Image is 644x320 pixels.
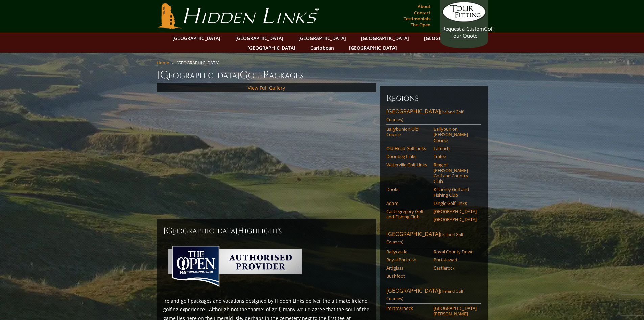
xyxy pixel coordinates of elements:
a: Castlerock [434,265,477,271]
a: Killarney Golf and Fishing Club [434,187,477,198]
a: [GEOGRAPHIC_DATA][PERSON_NAME] [434,305,477,317]
a: Old Head Golf Links [386,146,429,151]
span: Request a Custom [442,25,484,32]
span: P [263,68,269,82]
a: [GEOGRAPHIC_DATA] [358,33,412,43]
a: [GEOGRAPHIC_DATA](Ireland Golf Courses) [386,230,481,247]
a: The Open [409,20,432,29]
a: Adare [386,200,429,206]
span: (Ireland Golf Courses) [386,232,463,245]
a: Tralee [434,154,477,159]
a: [GEOGRAPHIC_DATA](Ireland Golf Courses) [386,108,481,125]
a: Ring of [PERSON_NAME] Golf and Country Club [434,162,477,184]
a: Request a CustomGolf Tour Quote [442,2,486,39]
h2: [GEOGRAPHIC_DATA] ighlights [163,226,369,236]
a: [GEOGRAPHIC_DATA] [421,33,475,43]
a: About [416,2,432,11]
a: Caribbean [307,43,337,53]
a: [GEOGRAPHIC_DATA] [169,33,224,43]
a: Royal County Down [434,249,477,254]
a: Testimonials [402,14,432,23]
a: Waterville Golf Links [386,162,429,167]
a: Dooks [386,187,429,192]
a: Dingle Golf Links [434,200,477,206]
a: [GEOGRAPHIC_DATA] [295,33,350,43]
a: Contact [412,8,432,17]
a: Ballycastle [386,249,429,254]
li: [GEOGRAPHIC_DATA] [176,60,222,66]
a: Doonbeg Links [386,154,429,159]
a: [GEOGRAPHIC_DATA] [232,33,287,43]
a: Royal Portrush [386,257,429,262]
h6: Regions [386,93,481,104]
a: Castlegregory Golf and Fishing Club [386,209,429,220]
a: Ballybunion [PERSON_NAME] Course [434,126,477,143]
a: [GEOGRAPHIC_DATA] [434,209,477,214]
a: Lahinch [434,146,477,151]
a: [GEOGRAPHIC_DATA] [345,43,400,53]
a: View Full Gallery [248,85,285,91]
a: [GEOGRAPHIC_DATA] [244,43,299,53]
span: G [240,68,248,82]
h1: [GEOGRAPHIC_DATA] olf ackages [157,68,488,82]
a: Ballybunion Old Course [386,126,429,137]
a: Portstewart [434,257,477,262]
a: [GEOGRAPHIC_DATA](Ireland Golf Courses) [386,287,481,304]
span: (Ireland Golf Courses) [386,109,463,122]
span: H [238,226,244,236]
a: [GEOGRAPHIC_DATA] [434,217,477,222]
a: Bushfoot [386,273,429,279]
a: Ardglass [386,265,429,271]
a: Portmarnock [386,305,429,311]
span: (Ireland Golf Courses) [386,288,463,301]
a: Home [157,60,169,66]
